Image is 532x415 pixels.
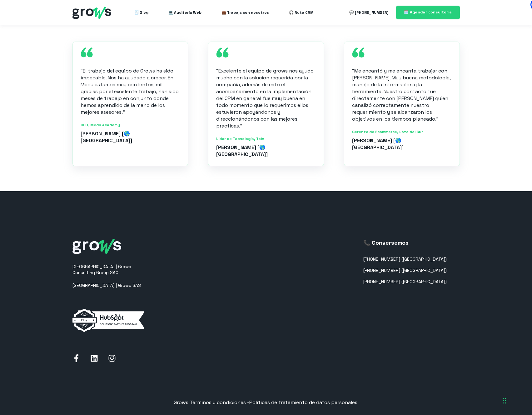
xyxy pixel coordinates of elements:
[216,136,316,142] span: Líder de Tecnología, Toin
[420,327,532,415] iframe: Chat Widget
[216,136,316,158] div: [PERSON_NAME] [🌎 [GEOGRAPHIC_DATA]]
[81,67,180,116] p: “El trabajo del equipo de Grows ha sido impecable. Nos ha ayudado a crecer. En Medu estamos muy c...
[352,67,452,122] p: “Me encantó y me encanta trabajar con [PERSON_NAME]. Muy buena metodología, manejo de la informac...
[72,282,151,288] p: [GEOGRAPHIC_DATA] | Grows SAS
[363,257,447,262] a: [PHONE_NUMBER] ([GEOGRAPHIC_DATA])
[216,67,316,129] p: “Excelente el equipo de grows nos ayudo mucho con la solucion requerida por la compañía, además d...
[289,6,314,19] a: 🎧 Ruta CRM
[174,399,188,406] span: Grows
[221,6,269,19] a: 💼 Trabaja con nosotros
[81,122,180,128] span: CEO, Medu Academy
[190,399,249,406] span: Términos y condiciones -
[363,268,447,273] a: [PHONE_NUMBER] ([GEOGRAPHIC_DATA])
[503,391,506,410] div: Glisser
[352,129,452,151] div: [PERSON_NAME] [🌎 [GEOGRAPHIC_DATA]]
[420,327,532,415] div: Widget de chat
[363,279,447,284] a: [PHONE_NUMBER] ([GEOGRAPHIC_DATA])
[72,264,151,276] p: [GEOGRAPHIC_DATA] | Grows Consulting Group SAC
[134,6,148,19] a: 🧾 Blog
[363,239,447,247] h3: 📞 Conversemos
[72,7,111,19] img: grows - hubspot
[72,239,121,254] img: grows-white_1
[81,122,180,144] div: [PERSON_NAME] [🌎 [GEOGRAPHIC_DATA]]
[190,399,357,406] a: Términos y condiciones -Políticas de tratamiento de datos personales
[352,129,452,135] span: Gerente de Ecommerce, Loto del Sur
[404,10,452,15] span: 🗓️ Agendar consultoría
[396,6,460,19] a: 🗓️ Agendar consultoría
[249,399,357,406] span: Políticas de tratamiento de datos personales
[349,6,388,19] a: 💬 [PHONE_NUMBER]
[168,6,201,19] a: 💻 Auditoría Web
[72,309,144,332] img: elite-horizontal-white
